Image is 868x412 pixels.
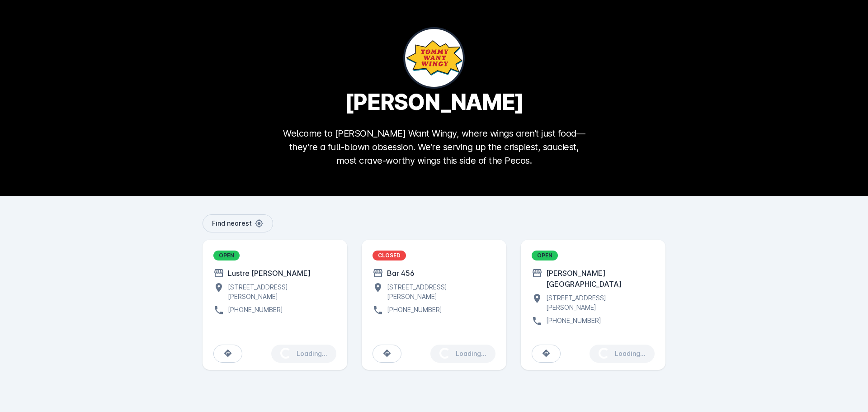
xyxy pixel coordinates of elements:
span: Find nearest [212,220,252,227]
div: [STREET_ADDRESS][PERSON_NAME] [383,282,495,301]
div: OPEN [213,251,240,260]
div: [PHONE_NUMBER] [542,316,601,327]
div: [PERSON_NAME][GEOGRAPHIC_DATA] [542,268,655,289]
div: [STREET_ADDRESS][PERSON_NAME] [224,282,336,301]
div: [PHONE_NUMBER] [383,305,442,316]
div: Bar 456 [383,268,415,279]
div: [STREET_ADDRESS][PERSON_NAME] [542,293,655,312]
div: Lustre [PERSON_NAME] [224,268,311,279]
div: OPEN [532,251,558,260]
div: CLOSED [373,251,406,260]
div: [PHONE_NUMBER] [224,305,283,316]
